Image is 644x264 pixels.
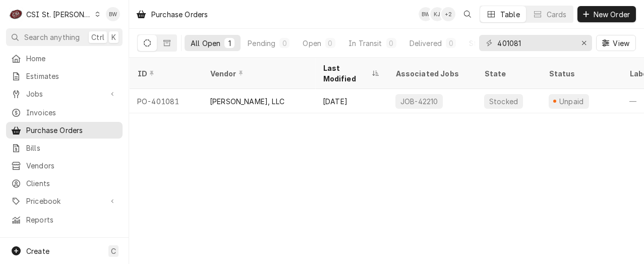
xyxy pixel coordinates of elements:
div: 0 [388,38,394,49]
div: Last Modified [323,63,369,84]
span: Jobs [26,89,102,99]
span: New Order [592,9,632,20]
div: C [9,7,23,21]
div: Unpaid [558,96,585,107]
div: Stocked [469,38,498,49]
span: Estimates [26,71,118,81]
a: Vendors [6,157,123,174]
div: Status [549,68,611,79]
a: Bills [6,140,123,156]
span: Clients [26,178,118,189]
div: PO-401081 [129,89,202,113]
div: In Transit [348,38,382,49]
span: Invoices [26,107,118,118]
div: KJ [430,7,444,21]
div: Brad Wicks's Avatar [106,7,120,21]
div: 0 [448,38,454,49]
div: Vendor [210,68,305,79]
div: 0 [281,38,287,49]
div: Table [500,9,520,20]
div: CSI St. Louis's Avatar [9,7,23,21]
div: BW [419,7,433,21]
button: New Order [577,6,636,22]
span: Ctrl [91,32,104,42]
button: View [596,35,636,51]
div: Open [303,38,321,49]
button: Search anythingCtrlK [6,28,123,46]
div: State [484,68,533,79]
span: Search anything [24,32,80,42]
div: Pending [248,38,275,49]
span: Vendors [26,160,118,171]
div: ID [137,68,192,79]
div: CSI St. [PERSON_NAME] [26,9,92,20]
div: BW [106,7,120,21]
span: View [611,38,631,49]
a: Go to Help Center [6,234,123,251]
input: Keyword search [497,35,573,51]
span: K [111,32,116,42]
span: Bills [26,143,118,153]
div: Delivered [409,38,442,49]
div: Ken Jiricek's Avatar [430,7,444,21]
a: Reports [6,211,123,228]
a: Go to Pricebook [6,193,123,209]
a: Invoices [6,104,123,121]
div: + 2 [441,7,455,21]
span: C [111,246,116,256]
span: Create [26,247,49,255]
div: JOB-42210 [399,96,439,107]
div: 0 [327,38,333,49]
div: [PERSON_NAME], LLC [210,96,284,107]
span: Home [26,53,118,64]
a: Go to Jobs [6,85,123,102]
a: Home [6,50,123,67]
span: Reports [26,214,118,225]
a: Estimates [6,68,123,84]
a: Purchase Orders [6,122,123,139]
div: Associated Jobs [395,68,468,79]
div: Cards [547,9,567,20]
button: Open search [459,6,476,22]
div: [DATE] [315,89,387,113]
span: Purchase Orders [26,125,118,136]
div: All Open [191,38,220,49]
a: Clients [6,175,123,192]
div: Stocked [488,96,519,107]
div: Brad Wicks's Avatar [419,7,433,21]
div: 1 [226,38,232,49]
button: Erase input [576,35,592,51]
span: Pricebook [26,196,102,206]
